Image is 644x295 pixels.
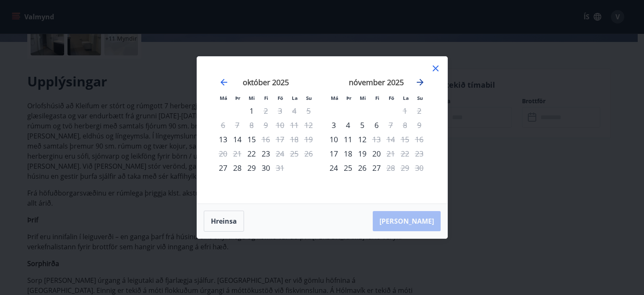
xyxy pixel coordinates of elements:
[369,132,384,146] td: Not available. fimmtudagur, 13. nóvember 2025
[230,146,244,161] td: Not available. þriðjudagur, 21. október 2025
[287,146,301,161] td: Not available. laugardagur, 25. október 2025
[341,118,355,132] div: 4
[369,161,384,175] div: 27
[369,161,384,175] td: Choose fimmtudagur, 27. nóvember 2025 as your check-in date. It’s available.
[412,104,426,118] td: Not available. sunnudagur, 2. nóvember 2025
[355,146,369,161] td: Choose miðvikudagur, 19. nóvember 2025 as your check-in date. It’s available.
[230,161,244,175] div: 28
[273,161,287,175] td: Not available. föstudagur, 31. október 2025
[355,118,369,132] div: 5
[412,146,426,161] td: Not available. sunnudagur, 23. nóvember 2025
[216,161,230,175] td: Choose mánudagur, 27. október 2025 as your check-in date. It’s available.
[216,132,230,146] div: Aðeins innritun í boði
[412,118,426,132] td: Not available. sunnudagur, 9. nóvember 2025
[341,118,355,132] td: Choose þriðjudagur, 4. nóvember 2025 as your check-in date. It’s available.
[384,146,398,161] div: Aðeins útritun í boði
[369,146,384,161] div: 20
[375,95,379,101] small: Fi
[360,95,366,101] small: Mi
[244,132,259,146] div: 15
[301,118,316,132] td: Not available. sunnudagur, 12. október 2025
[384,132,398,146] td: Not available. föstudagur, 14. nóvember 2025
[301,132,316,146] td: Not available. sunnudagur, 19. október 2025
[292,95,298,101] small: La
[219,77,229,87] div: Move backward to switch to the previous month.
[220,95,227,101] small: Má
[278,95,283,101] small: Fö
[259,104,273,118] td: Not available. fimmtudagur, 2. október 2025
[327,132,341,146] div: Aðeins innritun í boði
[398,118,412,132] td: Not available. laugardagur, 8. nóvember 2025
[216,132,230,146] td: Choose mánudagur, 13. október 2025 as your check-in date. It’s available.
[412,132,426,146] td: Not available. sunnudagur, 16. nóvember 2025
[259,132,273,146] td: Not available. fimmtudagur, 16. október 2025
[235,95,240,101] small: Þr
[355,161,369,175] td: Choose miðvikudagur, 26. nóvember 2025 as your check-in date. It’s available.
[341,132,355,146] td: Choose þriðjudagur, 11. nóvember 2025 as your check-in date. It’s available.
[244,146,259,161] td: Choose miðvikudagur, 22. október 2025 as your check-in date. It’s available.
[287,104,301,118] td: Not available. laugardagur, 4. október 2025
[369,118,384,132] div: 6
[204,211,244,232] button: Hreinsa
[341,132,355,146] div: 11
[259,132,273,146] div: Aðeins útritun í boði
[230,132,244,146] div: 14
[355,118,369,132] td: Choose miðvikudagur, 5. nóvember 2025 as your check-in date. It’s available.
[355,146,369,161] div: 19
[301,104,316,118] td: Not available. sunnudagur, 5. október 2025
[264,95,268,101] small: Fi
[216,161,230,175] div: Aðeins innritun í boði
[327,118,341,132] div: Aðeins innritun í boði
[417,95,423,101] small: Su
[369,146,384,161] td: Choose fimmtudagur, 20. nóvember 2025 as your check-in date. It’s available.
[301,146,316,161] td: Not available. sunnudagur, 26. október 2025
[216,146,230,161] td: Not available. mánudagur, 20. október 2025
[327,146,341,161] td: Choose mánudagur, 17. nóvember 2025 as your check-in date. It’s available.
[244,161,259,175] td: Choose miðvikudagur, 29. október 2025 as your check-in date. It’s available.
[244,161,259,175] div: 29
[369,118,384,132] td: Choose fimmtudagur, 6. nóvember 2025 as your check-in date. It’s available.
[216,118,230,132] td: Not available. mánudagur, 6. október 2025
[327,161,341,175] td: Choose mánudagur, 24. nóvember 2025 as your check-in date. It’s available.
[259,104,273,118] div: Aðeins útritun í boði
[384,118,398,132] td: Not available. föstudagur, 7. nóvember 2025
[230,118,244,132] td: Not available. þriðjudagur, 7. október 2025
[273,161,287,175] div: Aðeins útritun í boði
[384,161,398,175] div: Aðeins útritun í boði
[355,132,369,146] div: 12
[341,161,355,175] td: Choose þriðjudagur, 25. nóvember 2025 as your check-in date. It’s available.
[389,95,394,101] small: Fö
[259,118,273,132] td: Not available. fimmtudagur, 9. október 2025
[259,146,273,161] div: 23
[244,104,259,118] td: Choose miðvikudagur, 1. október 2025 as your check-in date. It’s available.
[327,132,341,146] td: Choose mánudagur, 10. nóvember 2025 as your check-in date. It’s available.
[398,161,412,175] td: Not available. laugardagur, 29. nóvember 2025
[341,146,355,161] td: Choose þriðjudagur, 18. nóvember 2025 as your check-in date. It’s available.
[273,104,287,118] td: Not available. föstudagur, 3. október 2025
[259,161,273,175] div: 30
[398,146,412,161] td: Not available. laugardagur, 22. nóvember 2025
[273,132,287,146] td: Not available. föstudagur, 17. október 2025
[355,132,369,146] td: Choose miðvikudagur, 12. nóvember 2025 as your check-in date. It’s available.
[384,146,398,161] td: Not available. föstudagur, 21. nóvember 2025
[249,95,255,101] small: Mi
[273,146,287,161] div: Aðeins útritun í boði
[259,161,273,175] td: Choose fimmtudagur, 30. október 2025 as your check-in date. It’s available.
[384,118,398,132] div: Aðeins útritun í boði
[244,132,259,146] td: Choose miðvikudagur, 15. október 2025 as your check-in date. It’s available.
[327,161,341,175] div: Aðeins innritun í boði
[331,95,338,101] small: Má
[306,95,312,101] small: Su
[341,146,355,161] div: 18
[244,104,259,118] div: 1
[287,132,301,146] td: Not available. laugardagur, 18. október 2025
[398,132,412,146] td: Not available. laugardagur, 15. nóvember 2025
[327,118,341,132] td: Choose mánudagur, 3. nóvember 2025 as your check-in date. It’s available.
[369,132,384,146] div: Aðeins útritun í boði
[415,77,425,87] div: Move forward to switch to the next month.
[412,161,426,175] td: Not available. sunnudagur, 30. nóvember 2025
[244,118,259,132] td: Not available. miðvikudagur, 8. október 2025
[244,146,259,161] div: Aðeins innritun í boði
[259,146,273,161] td: Choose fimmtudagur, 23. október 2025 as your check-in date. It’s available.
[287,118,301,132] td: Not available. laugardagur, 11. október 2025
